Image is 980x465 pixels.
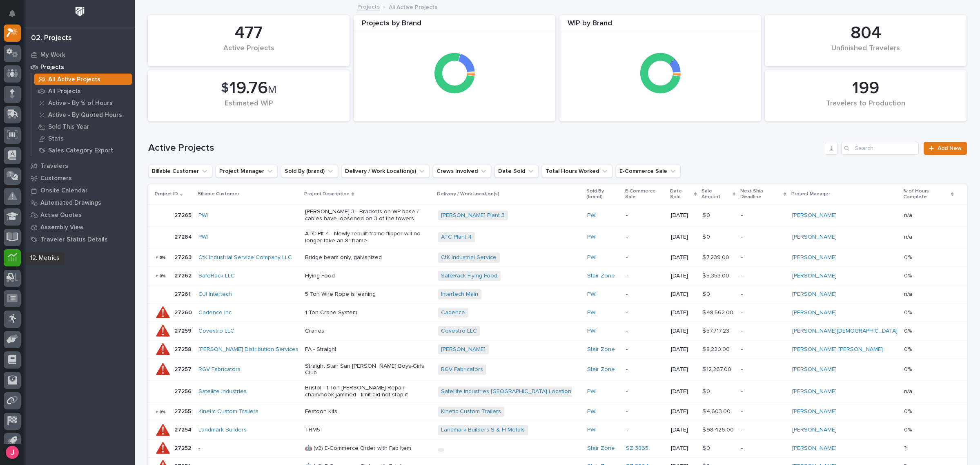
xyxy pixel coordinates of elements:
tr: 2726127261 OJI Intertech 5 Ton Wire Rope is leaningIntertech Main PWI -[DATE]$ 0$ 0 -[PERSON_NAME... [148,285,967,304]
p: 27259 [174,326,193,335]
p: My Work [40,51,65,59]
p: Cranes [305,328,431,335]
a: [PERSON_NAME] [792,408,837,415]
span: $ [221,80,229,96]
a: Kinetic Custom Trailers [441,408,501,415]
p: Straight Stair San [PERSON_NAME] Boys-Girls Club [305,363,431,377]
span: 19.76 [229,80,268,97]
p: [DATE] [671,366,696,373]
a: Add New [924,142,967,155]
p: n/a [904,387,914,395]
p: - [741,427,785,434]
p: [DATE] [671,212,696,219]
tr: 2725727257 RGV Fabricators Straight Stair San [PERSON_NAME] Boys-Girls ClubRGV Fabricators Stair ... [148,359,967,381]
p: $ 0 [702,289,712,298]
p: [DATE] [671,273,696,279]
a: Sales Category Export [31,145,135,156]
tr: 2725527255 Kinetic Custom Trailers Festoon KitsKinetic Custom Trailers PWI -[DATE]$ 4,603.00$ 4,6... [148,402,967,421]
a: Active Quotes [24,209,135,221]
p: 27255 [174,407,193,415]
p: - [741,254,785,261]
p: - [626,234,664,241]
p: Project Description [304,190,350,199]
tr: 2726527265 PWI [PERSON_NAME] 3 - Brackets on WP base / cables have loosened on 3 of the towers[PE... [148,204,967,226]
p: 27254 [174,425,193,434]
p: [DATE] [671,445,696,452]
p: Delivery / Work Location(s) [437,190,499,199]
h1: Active Projects [148,142,822,154]
p: Bridge beam only, galvanized [305,254,431,261]
div: Notifications [10,10,21,23]
p: $ 8,220.00 [702,344,731,353]
a: [PERSON_NAME] [792,234,837,241]
a: RGV Fabricators [198,366,241,373]
p: Next Ship Deadline [740,187,782,202]
a: [PERSON_NAME] [792,388,837,395]
div: 02. Projects [31,34,72,43]
a: - [198,445,200,452]
a: Intertech Main [441,291,478,298]
a: [PERSON_NAME] [792,254,837,261]
div: Travelers to Production [779,99,953,116]
a: Active - By % of Hours [31,97,135,109]
p: Travelers [40,163,68,170]
p: 27256 [174,387,193,395]
p: Flying Food [305,273,431,279]
a: PWI [587,254,597,261]
p: All Active Projects [48,76,100,83]
p: 27252 [174,443,193,452]
a: All Active Projects [31,74,135,85]
p: - [741,273,785,279]
p: - [626,388,664,395]
a: PWI [587,234,597,241]
p: $ 0 [702,232,712,241]
a: Satellite Industries [GEOGRAPHIC_DATA] Location [441,388,571,395]
input: Search [841,142,919,155]
p: 27263 [174,253,193,261]
a: PWI [198,212,208,219]
div: 477 [162,23,336,43]
a: Automated Drawings [24,197,135,209]
div: Projects by Brand [354,19,555,33]
p: - [741,328,785,335]
p: Project Manager [791,190,830,199]
p: Date Sold [670,187,692,202]
p: Assembly View [40,224,83,231]
p: All Projects [48,88,81,95]
p: - [626,212,664,219]
a: PWI [587,212,597,219]
p: $ 0 [702,387,712,395]
p: 0% [904,344,913,353]
div: Unfinished Travelers [779,44,953,61]
p: Automated Drawings [40,199,101,207]
p: [DATE] [671,408,696,415]
p: [DATE] [671,388,696,395]
p: n/a [904,232,914,241]
p: Sold This Year [48,123,89,131]
p: 5 Ton Wire Rope is leaning [305,291,431,298]
a: ATC Plant 4 [441,234,472,241]
p: E-Commerce Sale [625,187,665,202]
a: [PERSON_NAME] Distribution Services [198,346,298,353]
a: Customers [24,172,135,184]
p: $ 7,239.00 [702,253,731,261]
tr: 2726427264 PWI ATC Plt 4 - Newly rebuilt frame flipper will no longer take an 8" frameATC Plant 4... [148,226,967,248]
p: - [741,291,785,298]
p: Customers [40,175,72,182]
div: 804 [779,23,953,43]
a: SZ 3865 [626,445,648,452]
button: Delivery / Work Location(s) [341,165,430,178]
p: Stats [48,135,64,143]
a: PWI [587,388,597,395]
button: Notifications [4,5,21,22]
p: $ 57,717.23 [702,326,731,335]
a: SafeRack LLC [198,273,235,279]
p: - [626,427,664,434]
p: 0% [904,364,913,373]
p: 27258 [174,344,193,353]
p: Sales Category Export [48,147,113,154]
p: Project ID [155,190,178,199]
a: SafeRack Flying Food [441,273,497,279]
a: [PERSON_NAME] [792,366,837,373]
div: Estimated WIP [162,99,336,116]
